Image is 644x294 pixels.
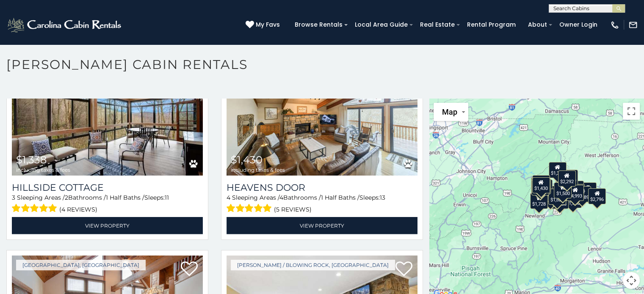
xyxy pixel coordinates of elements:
span: $1,338 [16,154,47,166]
a: Hillside Cottage [12,182,203,193]
span: Map [442,107,457,116]
div: $4,993 [566,185,584,201]
div: $1,928 [533,178,550,194]
a: Rental Program [463,18,520,31]
div: $5,016 [578,182,596,198]
span: 1 Half Baths / [321,194,359,201]
a: View Property [227,217,417,234]
button: Change map style [434,103,468,121]
div: $2,230 [532,175,550,191]
span: 13 [380,194,385,201]
img: Hillside Cottage [12,48,203,176]
a: My Favs [246,20,282,30]
div: Sleeping Areas / Bathrooms / Sleeps: [227,193,417,215]
a: Heavens Door [227,182,417,193]
div: $1,476 [531,178,549,194]
div: $2,796 [588,188,606,204]
span: 2 [65,194,68,201]
button: Map camera controls [623,272,640,289]
span: $1,430 [231,154,263,166]
div: $1,806 [531,179,549,195]
span: 11 [165,194,169,201]
button: Toggle fullscreen view [623,103,640,120]
img: Heavens Door [227,48,417,176]
span: My Favs [256,20,280,29]
span: 1 Half Baths / [106,194,144,201]
a: [GEOGRAPHIC_DATA], [GEOGRAPHIC_DATA] [16,260,146,270]
div: $1,869 [560,170,578,186]
a: Browse Rentals [290,18,347,31]
div: $1,728 [530,193,548,209]
span: including taxes & fees [231,167,285,173]
a: Add to favorites [395,261,412,278]
img: mail-regular-white.png [628,20,638,30]
span: 4 [279,194,283,201]
div: Sleeping Areas / Bathrooms / Sleeps: [12,193,203,215]
div: $1,430 [532,177,550,193]
a: Owner Login [555,18,602,31]
a: About [524,18,551,31]
span: (4 reviews) [59,204,97,215]
img: phone-regular-white.png [610,20,619,30]
a: Local Area Guide [351,18,412,31]
div: $2,292 [558,170,575,187]
img: White-1-2.png [6,16,124,33]
span: including taxes & fees [16,167,70,173]
a: Real Estate [416,18,459,31]
a: [PERSON_NAME] / Blowing Rock, [GEOGRAPHIC_DATA] [231,260,395,270]
a: Heavens Door $1,430 including taxes & fees [227,48,417,176]
a: Add to favorites [181,261,198,278]
span: 3 [12,194,15,201]
span: (5 reviews) [274,204,312,215]
span: 4 [227,194,230,201]
div: $1,324 [534,179,552,195]
a: Hillside Cottage $1,338 including taxes & fees [12,48,203,176]
div: $1,500 [554,182,572,198]
a: View Property [12,217,203,234]
div: $1,371 [548,162,566,178]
